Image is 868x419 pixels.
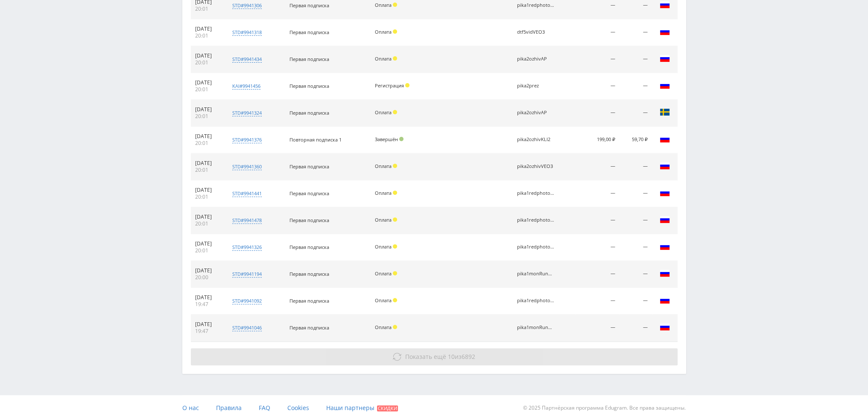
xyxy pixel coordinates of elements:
span: Оплата [375,243,392,250]
span: Первая подписка [289,271,329,277]
div: [DATE] [195,240,220,247]
div: [DATE] [195,79,220,86]
td: — [619,261,652,288]
span: Первая подписка [289,298,329,304]
span: Оплата [375,270,392,277]
span: 10 [448,353,455,361]
div: 19:47 [195,328,220,335]
div: pika2ozhivAP [517,56,555,62]
div: [DATE] [195,133,220,140]
td: — [576,180,620,207]
span: Холд [393,191,397,195]
div: dtf5vidVEO3 [517,29,555,35]
span: Оплата [375,163,392,169]
div: std#9941360 [232,163,262,170]
span: Cookies [287,404,309,412]
td: — [576,100,620,127]
span: Холд [393,56,397,61]
div: std#9941376 [232,136,262,143]
div: 20:01 [195,140,220,147]
div: [DATE] [195,321,220,328]
img: rus.png [660,53,670,64]
img: rus.png [660,161,670,171]
div: [DATE] [195,106,220,113]
span: Оплата [375,55,392,62]
img: rus.png [660,322,670,332]
div: std#9941478 [232,217,262,224]
td: — [619,315,652,341]
td: — [619,19,652,46]
img: rus.png [660,80,670,90]
span: Первая подписка [289,110,329,116]
span: Завершён [375,136,398,142]
span: Первая подписка [289,29,329,35]
img: rus.png [660,295,670,305]
span: FAQ [259,404,270,412]
div: 20:01 [195,59,220,66]
td: — [576,234,620,261]
span: Регистрация [375,82,404,89]
td: — [619,46,652,73]
div: 20:01 [195,194,220,200]
span: Холд [393,325,397,329]
td: — [576,315,620,341]
span: О нас [182,404,199,412]
td: — [619,100,652,127]
span: Холд [393,298,397,302]
img: rus.png [660,268,670,278]
td: — [619,207,652,234]
td: — [576,207,620,234]
span: Скидки [377,405,398,411]
span: Холд [393,3,397,7]
span: 6892 [462,353,475,361]
span: Показать ещё [405,353,446,361]
span: Оплата [375,217,392,223]
div: [DATE] [195,294,220,301]
div: pika1monRunway [517,271,555,277]
div: 20:01 [195,86,220,93]
div: std#9941046 [232,324,262,331]
td: — [576,261,620,288]
span: Первая подписка [289,163,329,170]
span: Первая подписка [289,244,329,250]
div: [DATE] [195,187,220,194]
td: — [619,153,652,180]
div: 20:01 [195,167,220,173]
span: Первая подписка [289,2,329,9]
div: pika1monRunway [517,325,555,330]
span: Оплата [375,109,392,116]
span: Оплата [375,190,392,196]
div: 20:01 [195,32,220,39]
div: std#9941324 [232,110,262,116]
div: pika2ozhivAP [517,110,555,116]
div: pika2prez [517,83,555,89]
span: Холд [393,164,397,168]
span: Холд [393,271,397,275]
span: Подтвержден [399,137,403,141]
button: Показать ещё 10из6892 [191,348,678,365]
span: Первая подписка [289,217,329,223]
div: 20:01 [195,113,220,120]
div: [DATE] [195,267,220,274]
span: Первая подписка [289,56,329,62]
span: из [405,353,475,361]
td: — [576,288,620,315]
div: std#9941092 [232,298,262,304]
img: rus.png [660,26,670,37]
div: std#9941434 [232,56,262,63]
div: pika1redphotoNano [517,298,555,303]
img: rus.png [660,214,670,225]
span: Оплата [375,29,392,35]
td: — [619,288,652,315]
span: Холд [405,83,409,87]
div: std#9941306 [232,2,262,9]
span: Холд [393,29,397,34]
div: std#9941194 [232,271,262,277]
div: pika2ozhivKLI2 [517,137,555,142]
span: Холд [393,110,397,114]
div: std#9941441 [232,190,262,197]
img: rus.png [660,134,670,144]
span: Первая подписка [289,190,329,196]
td: — [576,19,620,46]
div: pika2ozhivVEO3 [517,164,555,169]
